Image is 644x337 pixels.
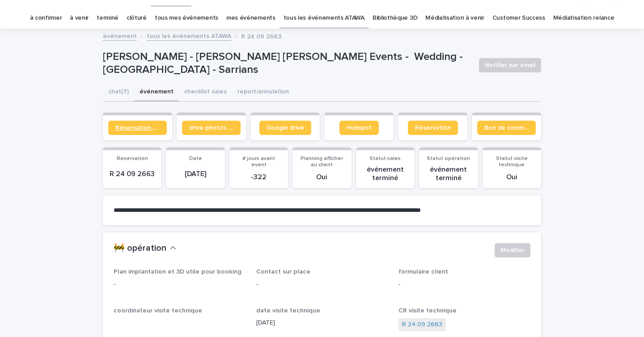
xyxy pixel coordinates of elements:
[256,318,388,328] p: [DATE]
[147,30,231,41] a: tous les événements ATAWA
[427,156,470,161] span: Statut opération
[108,170,156,178] p: R 24 09 2663
[114,308,202,314] span: coordinateur visite technique
[242,156,275,168] span: # jours avant event
[415,125,451,131] span: Réservation
[226,8,275,29] a: mes événements
[115,125,160,131] span: Réservation client
[373,8,417,29] a: Bibliothèque 3D
[284,8,364,29] a: tous les événements ATAWA
[488,173,536,181] p: Oui
[398,308,457,314] span: CR visite technique
[114,243,166,254] h2: 🚧 opération
[171,170,219,178] p: [DATE]
[485,61,535,70] span: Notifier par email
[232,83,294,102] button: report/annulation
[256,280,388,289] p: -
[103,83,134,102] button: chat (7)
[189,125,233,131] span: drive photos coordinateur
[369,156,401,161] span: Statut sales
[298,173,346,181] p: Oui
[496,156,528,168] span: Statut visite technique
[398,269,448,275] span: formulaire client
[182,121,241,135] a: drive photos coordinateur
[398,280,530,289] p: -
[500,246,525,255] span: Modifier
[361,165,409,182] p: événement terminé
[425,8,484,29] a: Médiatisation à venir
[553,8,614,29] a: Médiatisation relance
[339,121,379,135] a: Hubspot
[108,121,167,135] a: Réservation client
[477,121,536,135] a: Bon de commande
[492,8,545,29] a: Customer Success
[117,156,148,161] span: Reservation
[179,83,232,102] button: checklist sales
[408,121,458,135] a: Réservation
[347,125,372,131] span: Hubspot
[30,8,62,29] a: à confirmer
[301,156,343,168] span: Planning afficher au client
[267,125,304,131] span: Google drive
[256,308,320,314] span: date visite technique
[256,269,310,275] span: Contact sur place
[70,8,89,29] a: à venir
[259,121,311,135] a: Google drive
[103,51,472,76] p: [PERSON_NAME] - [PERSON_NAME] [PERSON_NAME] Events - Wedding - [GEOGRAPHIC_DATA] - Sarrians
[114,280,246,289] p: -
[103,30,137,41] a: événement
[424,165,472,182] p: événement terminé
[189,156,202,161] span: Date
[134,83,179,102] button: événement
[114,269,241,275] span: Plan implantation et 3D utile pour booking
[402,320,442,329] a: R 24 09 2663
[235,173,283,181] p: -322
[127,8,147,29] a: clôturé
[97,8,119,29] a: terminé
[114,243,176,254] button: 🚧 opération
[495,243,530,257] button: Modifier
[479,58,541,72] button: Notifier par email
[155,8,218,29] a: tous mes événements
[241,31,281,41] p: R 24 09 2663
[484,125,529,131] span: Bon de commande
